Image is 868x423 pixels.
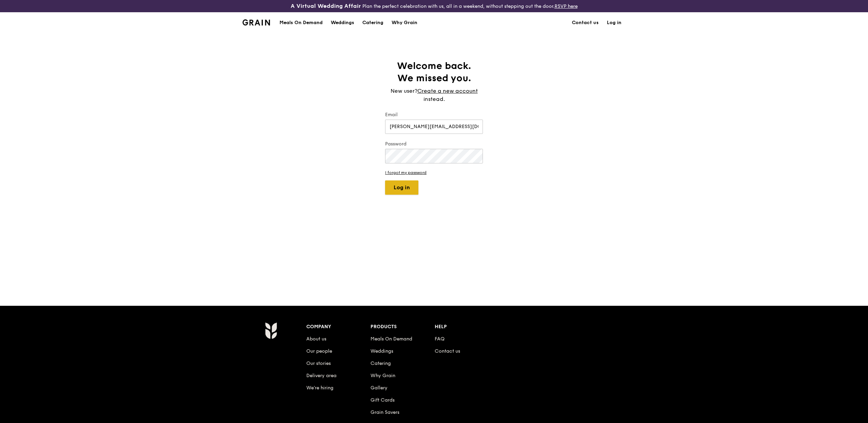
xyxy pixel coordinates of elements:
label: Email [385,111,483,118]
div: Products [370,322,435,332]
a: Why Grain [387,13,421,33]
a: Meals On Demand [370,336,412,342]
a: FAQ [435,336,445,342]
a: Grain Savers [370,409,399,415]
a: Contact us [435,348,460,354]
a: Why Grain [370,373,395,378]
a: Our people [306,348,332,354]
button: Log in [385,180,418,195]
a: About us [306,336,326,342]
span: New user? [391,88,417,94]
a: Weddings [370,348,393,354]
label: Password [385,141,483,147]
a: Create a new account [417,87,478,95]
a: RSVP here [555,3,578,9]
a: Log in [603,13,626,33]
div: Meals On Demand [279,13,323,33]
div: Plan the perfect celebration with us, all in a weekend, without stepping out the door. [238,3,630,10]
span: instead. [423,96,445,102]
a: Contact us [568,13,603,33]
a: Weddings [327,13,358,33]
a: Delivery area [306,373,337,378]
div: Why Grain [392,13,417,33]
a: Catering [358,13,387,33]
div: Help [435,322,499,332]
img: Grain [265,322,277,339]
a: Gallery [370,385,387,391]
h1: Welcome back. We missed you. [385,60,483,84]
img: Grain [242,19,270,25]
a: I forgot my password [385,170,483,175]
a: Gift Cards [370,397,395,403]
a: We’re hiring [306,385,333,391]
a: Our stories [306,360,331,366]
div: Company [306,322,370,332]
div: Weddings [331,13,354,33]
h3: A Virtual Wedding Affair [291,3,361,10]
a: GrainGrain [242,12,270,32]
a: Catering [370,360,391,366]
div: Catering [362,13,383,33]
